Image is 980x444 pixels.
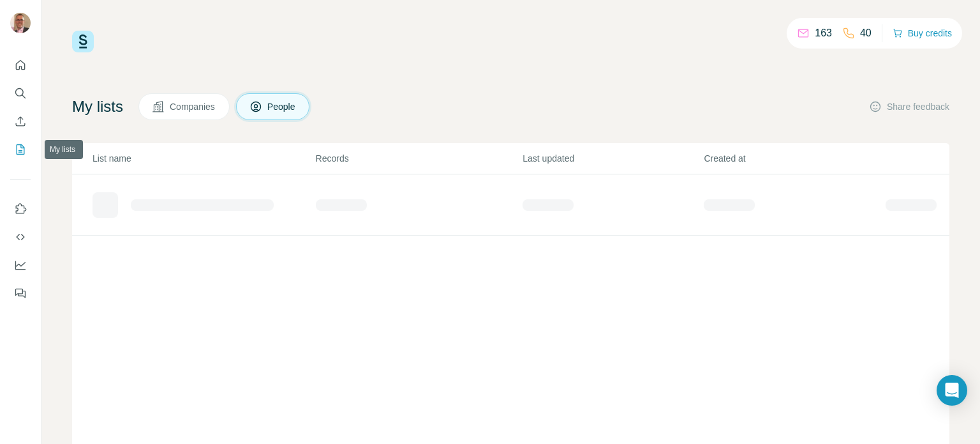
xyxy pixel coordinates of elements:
[170,100,216,113] span: Companies
[869,100,949,113] button: Share feedback
[72,31,94,52] img: Surfe Logo
[267,100,297,113] span: People
[72,96,123,117] h4: My lists
[93,152,315,165] p: List name
[10,197,31,220] button: Use Surfe on LinkedIn
[937,375,967,406] div: Open Intercom Messenger
[10,110,31,133] button: Enrich CSV
[316,152,522,165] p: Records
[10,254,31,277] button: Dashboard
[10,13,31,33] img: Avatar
[10,138,31,161] button: My lists
[10,226,31,249] button: Use Surfe API
[10,282,31,305] button: Feedback
[10,82,31,105] button: Search
[10,54,31,77] button: Quick start
[893,24,952,42] button: Buy credits
[815,26,832,41] p: 163
[860,26,872,41] p: 40
[704,152,884,165] p: Created at
[523,152,702,165] p: Last updated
